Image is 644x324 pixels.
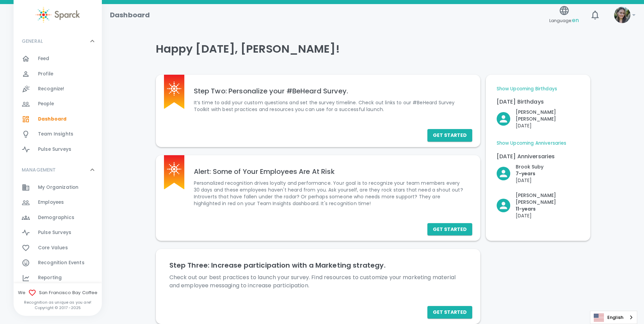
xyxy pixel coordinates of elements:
[590,311,637,324] aside: Language selected: English
[38,274,62,281] span: Reporting
[38,199,64,206] span: Employees
[14,180,102,195] a: My Organization
[14,142,102,157] a: Pulse Surveys
[491,158,544,184] div: Click to Recognize!
[427,129,472,142] button: Get Started
[38,146,71,153] span: Pulse Surveys
[516,170,544,177] p: 7- years
[14,7,102,23] a: Sparck logo
[516,205,579,212] p: 11- years
[491,186,579,219] div: Click to Recognize!
[590,311,637,324] a: English
[14,305,102,310] p: Copyright © 2017 - 2025
[194,166,467,177] h6: Alert: Some of Your Employees Are At Risk
[22,38,43,44] p: GENERAL
[14,112,102,127] a: Dashboard
[38,214,74,221] span: Demographics
[497,109,579,129] button: Click to Recognize!
[547,3,582,27] button: Language:en
[110,10,150,20] h1: Dashboard
[497,86,557,92] a: Show Upcoming Birthdays
[572,16,579,24] span: en
[516,163,544,170] p: Brook Suby
[497,152,579,161] p: [DATE] Anniversaries
[14,240,102,255] a: Core Values
[516,109,579,122] p: [PERSON_NAME] [PERSON_NAME]
[14,67,102,82] a: Profile
[14,270,102,285] a: Reporting
[14,96,102,111] a: People
[497,192,579,219] button: Click to Recognize!
[14,225,102,240] a: Pulse Surveys
[38,184,78,191] span: My Organization
[156,42,590,56] h4: Happy [DATE], [PERSON_NAME]!
[516,122,579,129] p: [DATE]
[38,101,54,107] span: People
[549,16,579,25] span: Language:
[38,131,73,138] span: Team Insights
[169,273,467,290] p: Check out our best practices to launch your survey. Find resources to customize your marketing ma...
[14,300,102,305] p: Recognition as unique as you are!
[614,7,630,23] img: Picture of Mackenzie
[516,177,544,184] p: [DATE]
[14,31,102,51] div: GENERAL
[14,127,102,142] a: Team Insights
[38,55,50,62] span: Feed
[497,98,579,106] p: [DATE] Birthdays
[167,162,181,176] img: Sparck logo
[14,255,102,270] a: Recognition Events
[38,86,65,92] span: Recognize!
[590,311,637,324] div: Language
[14,82,102,96] a: Recognize!
[36,7,80,23] img: Sparck logo
[194,86,467,96] h6: Step Two: Personalize your #BeHeard Survey.
[38,245,68,251] span: Core Values
[38,229,71,236] span: Pulse Surveys
[169,260,467,271] h6: Step Three: Increase participation with a Marketing strategy.
[22,166,56,173] p: MANAGEMENT
[194,99,467,113] p: It’s time to add your custom questions and set the survey timeline. Check out links to our #BeHea...
[38,71,53,77] span: Profile
[427,306,472,319] button: Get Started
[427,223,472,236] button: Get Started
[516,192,579,205] p: [PERSON_NAME] [PERSON_NAME]
[497,140,567,147] a: Show Upcoming Anniversaries
[14,289,102,297] span: We San Francisco Bay Coffee
[38,116,67,123] span: Dashboard
[14,210,102,225] a: Demographics
[516,212,579,219] p: [DATE]
[497,163,544,184] button: Click to Recognize!
[14,51,102,160] div: GENERAL
[14,51,102,66] a: Feed
[491,103,579,129] div: Click to Recognize!
[167,82,181,96] img: Sparck logo
[14,160,102,180] div: MANAGEMENT
[38,259,85,266] span: Recognition Events
[14,195,102,210] a: Employees
[194,180,467,207] p: Personalized recognition drives loyalty and performance. Your goal is to recognize your team memb...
